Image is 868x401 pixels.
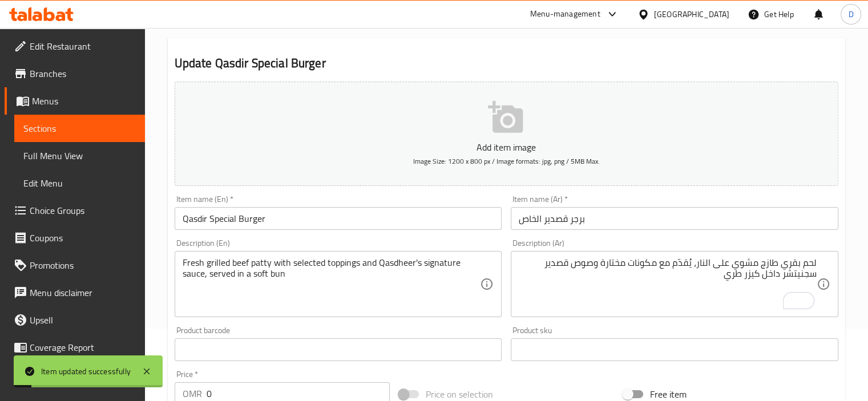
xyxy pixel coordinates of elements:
[848,8,853,21] span: D
[519,257,817,311] textarea: To enrich screen reader interactions, please activate Accessibility in Grammarly extension settings
[192,140,821,154] p: Add item image
[175,82,838,186] button: Add item imageImage Size: 1200 x 800 px / Image formats: jpg, png / 5MB Max.
[5,197,145,224] a: Choice Groups
[175,338,502,361] input: Please enter product barcode
[30,341,136,354] span: Coverage Report
[30,204,136,217] span: Choice Groups
[23,149,136,163] span: Full Menu View
[175,207,502,230] input: Enter name En
[175,55,838,72] h2: Update Qasdir Special Burger
[5,60,145,87] a: Branches
[23,176,136,190] span: Edit Menu
[30,258,136,272] span: Promotions
[5,306,145,334] a: Upsell
[426,387,493,401] span: Price on selection
[183,387,202,400] p: OMR
[30,231,136,245] span: Coupons
[32,94,136,108] span: Menus
[511,338,838,361] input: Please enter product sku
[183,257,481,311] textarea: Fresh grilled beef patty with selected toppings and Qasdheer's signature sauce, served in a soft bun
[14,115,145,142] a: Sections
[23,121,136,135] span: Sections
[5,224,145,252] a: Coupons
[41,365,131,378] div: Item updated successfully
[5,279,145,306] a: Menu disclaimer
[413,155,600,168] span: Image Size: 1200 x 800 px / Image formats: jpg, png / 5MB Max.
[30,39,136,53] span: Edit Restaurant
[650,387,687,401] span: Free item
[30,313,136,327] span: Upsell
[30,286,136,299] span: Menu disclaimer
[5,33,145,60] a: Edit Restaurant
[14,142,145,169] a: Full Menu View
[14,169,145,197] a: Edit Menu
[30,67,136,80] span: Branches
[5,361,145,388] a: Grocery Checklist
[511,207,838,230] input: Enter name Ar
[5,252,145,279] a: Promotions
[5,334,145,361] a: Coverage Report
[654,8,729,21] div: [GEOGRAPHIC_DATA]
[530,7,600,21] div: Menu-management
[5,87,145,115] a: Menus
